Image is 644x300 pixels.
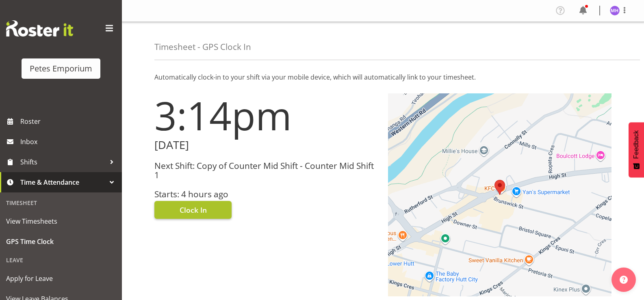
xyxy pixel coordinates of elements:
h2: [DATE] [154,139,378,151]
span: Clock In [180,205,207,215]
h3: Starts: 4 hours ago [154,190,378,199]
h4: Timesheet - GPS Clock In [154,42,251,52]
span: Inbox [20,136,118,148]
img: help-xxl-2.png [620,276,628,284]
span: Time & Attendance [20,176,106,188]
p: Automatically clock-in to your shift via your mobile device, which will automatically link to you... [154,72,611,82]
h3: Next Shift: Copy of Counter Mid Shift - Counter Mid Shift 1 [154,161,378,180]
span: GPS Time Clock [6,235,116,248]
div: Timesheet [2,194,120,211]
span: Feedback [633,130,640,159]
h1: 3:14pm [154,93,378,137]
a: View Timesheets [2,211,120,231]
span: Roster [20,115,118,127]
div: Leave [2,252,120,268]
span: Shifts [20,156,106,168]
a: Apply for Leave [2,268,120,289]
button: Feedback - Show survey [629,122,644,177]
button: Clock In [154,201,232,219]
div: Petes Emporium [30,63,92,75]
span: View Timesheets [6,215,116,227]
span: Apply for Leave [6,272,116,285]
img: mackenzie-halford4471.jpg [610,6,620,15]
a: GPS Time Clock [2,231,120,252]
img: Rosterit website logo [6,20,73,37]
